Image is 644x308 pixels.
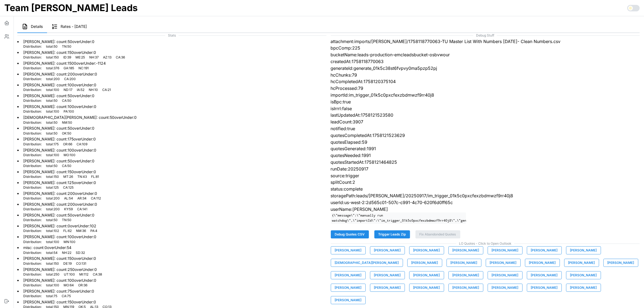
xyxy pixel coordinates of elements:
[409,246,444,254] button: [PERSON_NAME]
[331,145,640,152] p: quotesGenerated:1991
[331,192,640,199] p: storagePath:leads/[PERSON_NAME]/20250917/im_trigger_01k5c0pxcfexzbdmwzf9rr40j8
[529,259,556,267] span: [PERSON_NAME]
[411,259,438,267] span: [PERSON_NAME]
[370,246,405,254] button: [PERSON_NAME]
[62,251,71,255] p: NH : 22
[331,33,640,38] span: Debug Stuff
[46,185,59,190] p: total : 125
[335,284,362,291] span: [PERSON_NAME]
[90,229,97,233] p: PA : 4
[91,175,99,179] p: FL : 81
[335,247,362,254] span: [PERSON_NAME]
[374,284,401,291] span: [PERSON_NAME]
[23,71,97,77] p: [PERSON_NAME] : count: 200 overUnder: 0
[488,246,523,254] button: [PERSON_NAME]
[331,166,640,172] p: runDate:20250917
[23,191,101,196] p: [PERSON_NAME] : count: 200 overUnder: 0
[89,88,98,92] p: NH : 10
[23,185,42,190] p: Distribution:
[77,196,87,201] p: AR : 34
[23,153,42,158] p: Distribution:
[116,55,125,60] p: CA : 36
[331,92,640,99] p: importId:im_trigger_01k5c0pxcfexzbdmwzf9rr40j8
[76,229,86,233] p: NM : 36
[451,259,477,267] span: [PERSON_NAME]
[374,230,410,238] button: Trigger Leads Zip
[331,271,366,279] button: [PERSON_NAME]
[23,234,96,240] p: [PERSON_NAME] : count: 100 overUnder: 0
[23,164,42,168] p: Distribution:
[46,240,59,244] p: total : 100
[23,175,42,179] p: Distribution:
[409,284,444,292] button: [PERSON_NAME]
[46,153,59,158] p: total : 100
[488,271,523,279] button: [PERSON_NAME]
[566,246,601,254] button: [PERSON_NAME]
[413,247,440,254] span: [PERSON_NAME]
[23,148,96,153] p: [PERSON_NAME] : count: 100 overUnder: 0
[77,88,84,92] p: IA : 52
[76,261,86,266] p: CO : 131
[23,278,96,283] p: [PERSON_NAME] : count: 100 overUnder: 0
[46,44,58,49] p: total : 50
[492,271,518,279] span: [PERSON_NAME]
[62,131,71,136] p: OK : 50
[46,261,59,266] p: total : 150
[64,109,74,114] p: PA : 100
[23,261,42,266] p: Distribution:
[23,299,111,305] p: [PERSON_NAME] : count: 150 overUnder: 0
[448,271,483,279] button: [PERSON_NAME]
[453,271,479,279] span: [PERSON_NAME]
[23,131,42,136] p: Distribution:
[420,231,456,238] span: Fix Abandonded Quotes
[46,196,60,201] p: total : 200
[331,206,640,213] p: userName:[PERSON_NAME]
[570,247,597,254] span: [PERSON_NAME]
[331,230,369,238] button: Debug Quotes CSV
[23,142,42,147] p: Distribution:
[23,245,85,250] p: misc : count: 0 overUnder: 54
[62,218,71,222] p: TN : 50
[527,271,562,279] button: [PERSON_NAME]
[46,131,58,136] p: total : 50
[374,247,401,254] span: [PERSON_NAME]
[46,77,60,81] p: total : 200
[63,175,73,179] p: MT : 26
[23,136,96,142] p: [PERSON_NAME] : count: 175 overUnder: 0
[490,259,517,267] span: [PERSON_NAME]
[46,229,59,233] p: total : 102
[64,153,75,158] p: MO : 100
[23,202,97,207] p: [PERSON_NAME] : count: 200 overUnder: 0
[335,231,365,238] span: Debug Quotes CSV
[63,261,72,266] p: DE : 19
[64,77,76,81] p: CA : 200
[331,105,640,112] p: isIrrrl:false
[23,256,96,261] p: [PERSON_NAME] : count: 150 overUnder: 0
[63,185,74,190] p: CA : 125
[62,99,71,103] p: CA : 50
[61,25,87,28] span: Rates - [DATE]
[102,88,111,92] p: CA : 21
[448,246,483,254] button: [PERSON_NAME]
[64,240,75,244] p: MN : 100
[566,271,601,279] button: [PERSON_NAME]
[331,78,640,85] p: hcCompletedAt:1758120375104
[103,55,111,60] p: AZ : 13
[335,259,399,267] span: [DEMOGRAPHIC_DATA][PERSON_NAME]
[64,66,74,71] p: GA : 185
[79,272,88,277] p: MI : 112
[331,38,640,45] p: attachment:imports/[PERSON_NAME]/1758118770063-TU Master List With Numbers [DATE]- Clean Numbers.csv
[407,259,442,267] button: [PERSON_NAME]
[374,271,401,279] span: [PERSON_NAME]
[335,271,362,279] span: [PERSON_NAME]
[76,251,85,255] p: SD : 32
[63,142,72,147] p: OR : 66
[63,229,72,233] p: FL : 62
[23,66,42,71] p: Distribution:
[331,241,640,246] span: LO Quotes - Click to Open Outlook
[75,55,85,60] p: ME : 25
[62,294,71,299] p: CA : 75
[568,259,595,267] span: [PERSON_NAME]
[331,179,640,186] p: splitCount:2
[331,186,640,192] p: status:complete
